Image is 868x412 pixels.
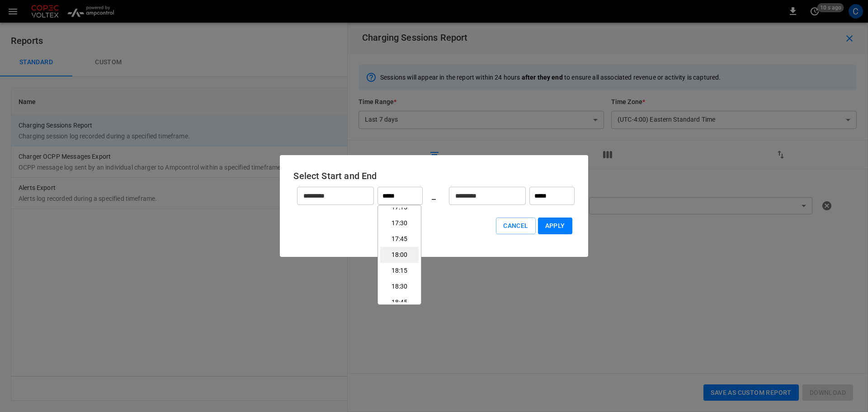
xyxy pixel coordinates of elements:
[380,294,419,310] li: 18:45
[293,169,574,183] h6: Select Start and End
[538,218,572,234] button: Apply
[380,263,419,279] li: 18:15
[380,199,419,215] li: 17:15
[380,231,419,247] li: 17:45
[496,218,535,234] button: Cancel
[432,189,436,203] h6: _
[380,215,419,231] li: 17:30
[380,208,419,302] ul: Time
[380,247,419,263] li: 18:00
[380,279,419,294] li: 18:30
